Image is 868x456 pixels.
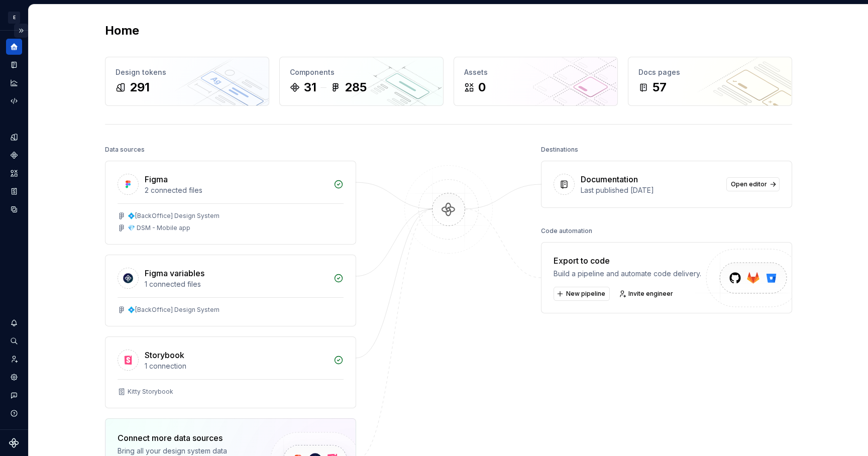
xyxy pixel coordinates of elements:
a: Invite team [6,351,22,367]
a: Home [6,39,22,55]
a: Invite engineer [616,287,678,301]
a: Figma variables1 connected files💠[BackOffice] Design System [105,255,356,326]
button: Expand sidebar [14,24,28,38]
div: 31 [304,79,316,95]
a: Components31285 [279,57,444,106]
div: 💎 DSM - Mobile app [128,224,190,232]
div: Data sources [105,143,145,157]
span: Invite engineer [628,290,673,298]
div: Code automation [541,224,592,238]
span: Open editor [731,180,767,188]
svg: Supernova Logo [9,438,19,448]
button: Contact support [6,387,22,403]
div: Build a pipeline and automate code delivery. [554,269,701,279]
div: Design tokens [116,67,259,77]
a: Storybook1 connectionKitty Storybook [105,336,356,408]
a: Design tokens [6,129,22,145]
a: Settings [6,369,22,385]
div: Last published [DATE] [581,185,720,195]
div: 57 [653,79,667,95]
div: Documentation [581,173,638,185]
a: Open editor [726,177,780,191]
a: Storybook stories [6,183,22,199]
div: 0 [478,79,486,95]
div: Docs pages [638,67,782,77]
h2: Home [105,23,139,39]
a: Design tokens291 [105,57,269,106]
button: Notifications [6,315,22,331]
div: Export to code [554,255,701,267]
div: Figma [145,173,168,185]
a: Code automation [6,93,22,109]
a: Data sources [6,201,22,217]
div: 285 [345,79,367,95]
div: 💠[BackOffice] Design System [128,212,220,220]
div: 1 connection [145,361,328,371]
div: Assets [464,67,607,77]
a: Documentation [6,57,22,73]
div: 💠[BackOffice] Design System [128,306,220,314]
a: Analytics [6,75,22,91]
span: New pipeline [566,290,605,298]
div: Destinations [541,143,578,157]
a: Components [6,147,22,163]
button: E [2,7,26,28]
div: 2 connected files [145,185,328,195]
a: Docs pages57 [628,57,792,106]
a: Assets0 [454,57,618,106]
div: Kitty Storybook [128,388,173,396]
div: E [8,12,20,24]
a: Figma2 connected files💠[BackOffice] Design System💎 DSM - Mobile app [105,161,356,245]
div: 1 connected files [145,279,328,289]
div: Storybook [145,349,184,361]
button: Search ⌘K [6,333,22,349]
a: Assets [6,165,22,181]
div: 291 [130,79,150,95]
button: New pipeline [554,287,610,301]
div: Figma variables [145,267,204,279]
div: Connect more data sources [118,432,253,444]
div: Components [290,67,433,77]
